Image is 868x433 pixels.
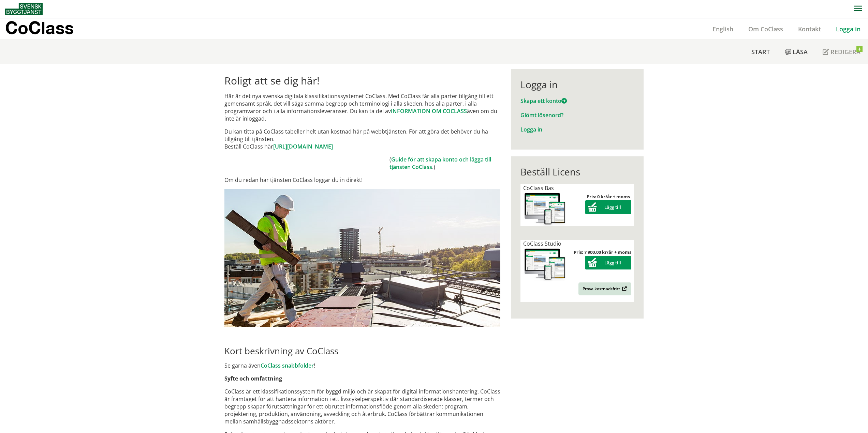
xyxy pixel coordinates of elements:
[273,143,333,150] a: [URL][DOMAIN_NAME]
[224,75,500,87] h1: Roligt att se dig här!
[523,192,567,226] img: coclass-license.jpg
[389,156,500,171] td: ( .)
[224,189,500,327] img: login.jpg
[224,388,500,425] p: CoClass är ett klassifikationssystem för byggd miljö och är skapat för digital informationshanter...
[224,128,500,150] p: Du kan titta på CoClass tabeller helt utan kostnad här på webbtjänsten. För att göra det behöver ...
[520,126,542,133] a: Logga in
[520,97,567,105] a: Skapa ett konto
[751,48,770,56] span: Start
[585,260,631,266] a: Lägg till
[5,24,74,32] p: CoClass
[587,194,630,200] strong: Pris: 0 kr/år + moms
[523,247,567,282] img: coclass-license.jpg
[585,200,631,214] button: Lägg till
[585,204,631,210] a: Lägg till
[585,256,631,269] button: Lägg till
[224,176,500,184] p: Om du redan har tjänsten CoClass loggar du in direkt!
[224,92,500,122] p: Här är det nya svenska digitala klassifikationssystemet CoClass. Med CoClass får alla parter till...
[578,282,631,295] a: Prova kostnadsfritt
[621,286,627,291] img: Outbound.png
[261,362,314,369] a: CoClass snabbfolder
[705,25,741,33] a: English
[744,40,777,64] a: Start
[520,79,634,90] div: Logga in
[574,249,631,255] strong: Pris: 7 900,00 kr/år + moms
[523,184,554,192] span: CoClass Bas
[389,156,491,171] a: Guide för att skapa konto och lägga till tjänsten CoClass
[791,25,828,33] a: Kontakt
[520,166,634,177] div: Beställ Licens
[793,48,808,56] span: Läsa
[741,25,791,33] a: Om CoClass
[224,362,500,369] p: Se gärna även !
[5,18,88,40] a: CoClass
[523,240,561,247] span: CoClass Studio
[5,3,43,15] img: Svensk Byggtjänst
[828,25,868,33] a: Logga in
[224,345,500,356] h2: Kort beskrivning av CoClass
[391,107,467,115] a: INFORMATION OM COCLASS
[520,111,563,119] a: Glömt lösenord?
[224,375,282,382] strong: Syfte och omfattning
[777,40,815,64] a: Läsa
